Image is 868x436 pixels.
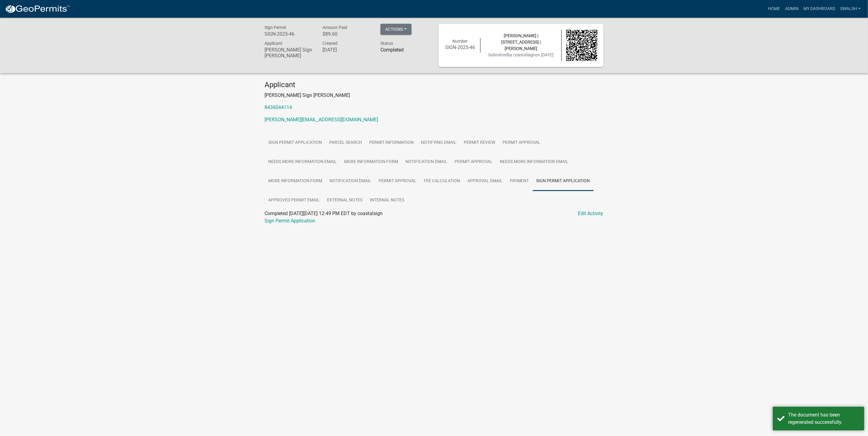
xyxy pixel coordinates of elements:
a: Edit Activity [578,210,603,217]
div: The document has been regenerated successfully. [788,411,860,426]
h6: SIGN-2025-46 [445,44,476,50]
a: Approved Permit Email [265,191,324,210]
strong: Completed [380,47,404,53]
span: Number [452,39,468,44]
button: Actions [380,24,412,35]
a: Permit Approval [375,172,420,191]
span: by coastalsign [508,52,535,57]
a: More Information Form [265,172,326,191]
span: Amount Paid [322,25,347,30]
a: Sign Permit Application [265,133,326,153]
span: Status [380,41,393,46]
a: Payment [506,172,533,191]
a: Sign Permit Application [265,218,315,224]
a: swalsh [838,3,863,15]
span: Sign Permit [265,25,286,30]
a: Permit Approval [451,152,496,172]
span: Completed [DATE][DATE] 12:49 PM EDT by coastalsign [265,211,383,216]
a: Internal Notes [366,191,408,210]
a: Admin [783,3,801,15]
h6: SIGN-2025-46 [265,31,314,37]
span: Created [322,41,337,46]
img: QR code [566,30,597,61]
span: [PERSON_NAME] | [STREET_ADDRESS] | [PERSON_NAME] [501,33,541,51]
a: Permit Review [460,133,499,153]
a: More Information Form [341,152,402,172]
a: 8436044114 [265,105,292,110]
span: Applicant [265,41,283,46]
a: Fee Calculation [420,172,464,191]
a: Permit Information [366,133,418,153]
a: Parcel search [326,133,366,153]
a: Notification Email [326,172,375,191]
a: Permit Approval [499,133,544,153]
a: Needs More Information Email [265,152,341,172]
a: Home [765,3,783,15]
a: [PERSON_NAME][EMAIL_ADDRESS][DOMAIN_NAME] [265,117,378,122]
a: Needs More Information Email [496,152,572,172]
p: [PERSON_NAME] Sign [PERSON_NAME] [265,92,603,99]
a: Approval Email [464,172,506,191]
a: Notification Email [402,152,451,172]
h6: [DATE] [322,47,371,53]
a: External Notes [324,191,366,210]
a: Notifying Email [418,133,460,153]
h6: $89.60 [322,31,371,37]
a: My Dashboard [801,3,838,15]
a: Sign Permit Application [533,172,594,191]
span: Submitted on [DATE] [488,52,554,57]
h6: [PERSON_NAME] Sign [PERSON_NAME] [265,47,314,58]
h4: Applicant [265,80,603,89]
